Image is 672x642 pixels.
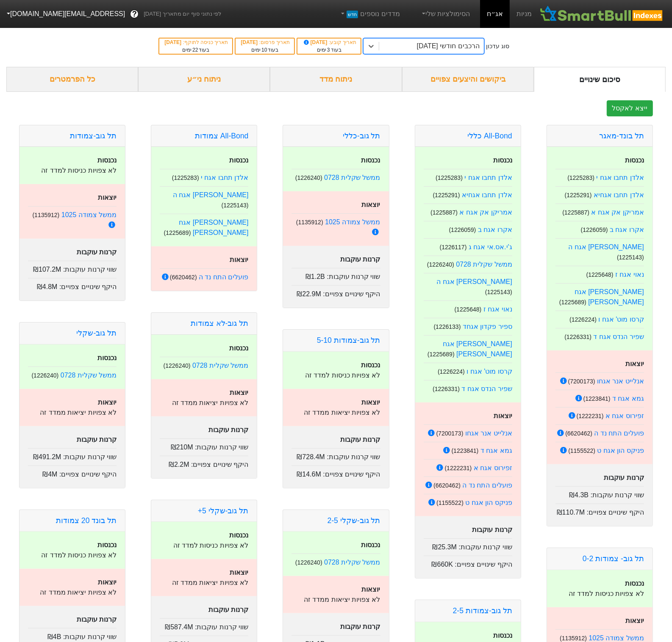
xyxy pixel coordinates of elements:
a: ממשל שקלית 0728 [61,372,117,379]
span: ₪107.2M [33,266,61,273]
a: פניקס הון אגח ט [465,499,512,506]
div: ניתוח ני״ע [138,67,270,92]
small: ( 1225143 ) [617,254,644,261]
span: ₪4.8M [37,283,58,290]
a: [PERSON_NAME] אגח [PERSON_NAME] [443,340,512,358]
span: [DATE] [303,39,329,45]
small: ( 1225689 ) [164,229,191,236]
p: לא צפויות יציאות ממדד זה [28,408,117,418]
small: ( 1226240 ) [295,174,322,181]
a: [PERSON_NAME] אגח [PERSON_NAME] [179,219,248,236]
a: תל גוב-לא צמודות [191,319,249,328]
a: מדדים נוספיםחדש [336,6,403,22]
small: ( 1225143 ) [222,202,249,209]
a: [PERSON_NAME] אגח ה [436,278,512,285]
p: לא צפויות כניסות למדד זה [160,540,248,551]
strong: יוצאות [625,617,644,624]
a: ממשל שקלית 0728 [456,261,512,268]
div: היקף שינויים צפויים : [555,504,644,518]
small: ( 1225283 ) [172,174,199,181]
p: לא צפויות כניסות למדד זה [28,550,117,560]
a: ממשל שקלית 0728 [324,559,380,566]
a: ממשל שקלית 0728 [324,174,380,181]
small: ( 1155522 ) [568,447,595,454]
strong: נכנסות [625,580,644,587]
span: ? [132,8,137,20]
a: אמריקן אק אגח א [591,209,644,216]
div: היקף שינויים צפויים : [160,456,248,470]
small: ( 1225887 ) [430,209,458,216]
div: היקף שינויים צפויים : [292,466,380,479]
a: תל גוב-כללי [343,132,380,140]
a: זפירוס אגח א [605,412,644,419]
small: ( 6620462 ) [170,274,197,281]
p: לא צפויות יציאות ממדד זה [160,398,248,408]
p: לא צפויות יציאות ממדד זה [160,578,248,588]
a: תל גוב-שקלי 5+ [198,507,249,515]
a: ג'י.אס.אי אגח ג [469,243,512,251]
div: הרכבים חודשי [DATE] [417,41,480,51]
div: שווי קרנות עוקבות : [555,486,644,500]
strong: קרנות עוקבות [77,436,117,443]
strong: נכנסות [229,344,248,352]
a: תל גוב-צמודות 2-5 [453,606,512,615]
a: אקרו אגח ב [478,226,512,233]
span: ₪14.6M [297,471,321,478]
a: פועלים התח נד ה [594,430,644,437]
strong: יוצאות [230,256,248,263]
span: ₪4M [42,471,57,478]
a: ממשל צמודה 1025 [61,211,117,218]
small: ( 1222231 ) [577,413,604,419]
div: בעוד ימים [240,46,290,54]
div: היקף שינויים צפויים : [28,278,117,292]
div: שווי קרנות עוקבות : [292,448,380,462]
div: שווי קרנות עוקבות : [292,268,380,282]
strong: יוצאות [98,579,117,586]
strong: קרנות עוקבות [472,526,512,533]
strong: נכנסות [493,157,512,164]
small: ( 1226331 ) [433,386,460,392]
span: [DATE] [241,39,259,45]
a: תל בונד-מאגר [599,132,644,140]
div: בעוד ימים [302,46,356,54]
a: נאוי אגח ז [615,271,644,278]
small: ( 1135912 ) [32,212,59,218]
small: ( 1225283 ) [436,174,463,181]
a: אמריקן אק אגח א [459,209,512,216]
strong: נכנסות [493,632,512,639]
a: שפיר הנדס אגח ד [594,333,644,340]
small: ( 7200173 ) [436,430,464,437]
strong: נכנסות [361,361,380,369]
p: לא צפויות כניסות למדד זה [292,370,380,380]
span: 3 [327,47,330,53]
small: ( 7200173 ) [568,378,595,385]
small: ( 1222231 ) [445,465,472,471]
a: תל גוב-צמודות [70,132,117,140]
span: ₪25.3M [433,543,457,551]
div: היקף שינויים צפויים : [28,466,117,479]
a: זפירוס אגח א [474,464,512,471]
a: [PERSON_NAME] אגח ה [569,243,644,251]
a: אלדן תחבו אגח י [597,174,644,181]
a: [PERSON_NAME] אגח [PERSON_NAME] [575,288,644,306]
div: סיכום שינויים [534,67,666,92]
small: ( 6620462 ) [433,482,461,489]
a: All-Bond צמודות [195,132,248,140]
small: ( 1225689 ) [428,351,455,358]
div: שווי קרנות עוקבות : [160,618,248,632]
div: היקף שינויים צפויים : [292,285,380,299]
small: ( 1225291 ) [565,192,592,198]
div: שווי קרנות עוקבות : [28,261,117,275]
span: ₪4.3B [569,491,589,499]
small: ( 1225887 ) [562,209,589,216]
small: ( 1226240 ) [427,261,454,268]
strong: נכנסות [97,157,117,164]
span: ₪660K [432,561,453,568]
div: היקף שינויים צפויים : [424,556,512,570]
div: תאריך כניסה לתוקף : [164,39,228,46]
strong: קרנות עוקבות [77,616,117,623]
img: SmartBull [539,6,665,22]
strong: נכנסות [97,354,117,361]
span: ₪210M [171,444,193,451]
a: תל גוב-שקלי 2-5 [328,516,380,525]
